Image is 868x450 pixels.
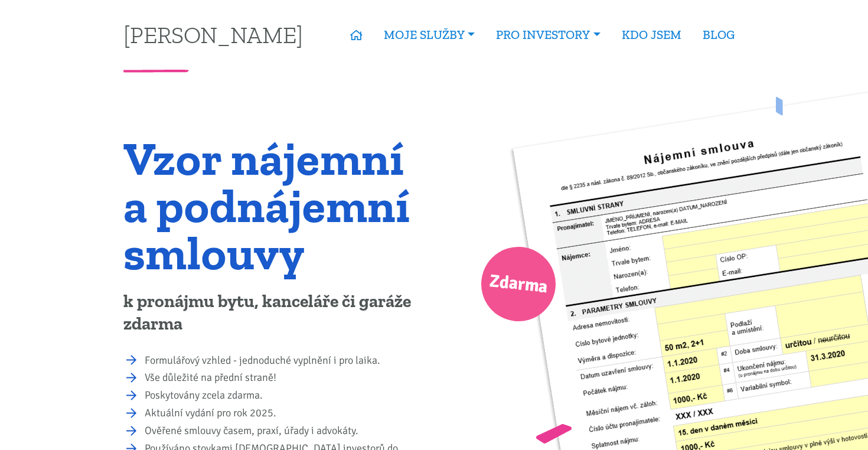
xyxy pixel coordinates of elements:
[485,21,611,48] a: PRO INVESTORY
[123,291,426,335] p: k pronájmu bytu, kanceláře či garáže zdarma
[145,387,426,404] li: Poskytovány zcela zdarma.
[145,423,426,439] li: Ověřené smlouvy časem, praxí, úřady i advokáty.
[123,135,426,276] h1: Vzor nájemní a podnájemní smlouvy
[373,21,485,48] a: MOJE SLUŽBY
[145,370,426,386] li: Vše důležité na přední straně!
[488,266,549,303] span: Zdarma
[123,23,303,46] a: [PERSON_NAME]
[611,21,692,48] a: KDO JSEM
[692,21,745,48] a: BLOG
[145,353,426,369] li: Formulářový vzhled - jednoduché vyplnění i pro laika.
[145,405,426,422] li: Aktuální vydání pro rok 2025.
